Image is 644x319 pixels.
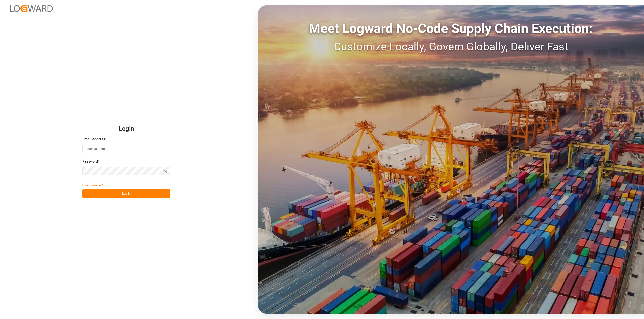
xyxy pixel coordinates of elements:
button: Forgot Password? [82,181,103,189]
div: Meet Logward No-Code Supply Chain Execution: [258,19,644,38]
button: Log In [82,189,170,198]
span: Password [82,159,98,164]
span: Email Address [82,137,105,142]
div: Customize Locally, Govern Globally, Deliver Fast [258,38,644,55]
input: Enter your email [82,145,170,153]
h2: Login [82,121,170,137]
img: Logward_new_orange.png [10,5,53,12]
